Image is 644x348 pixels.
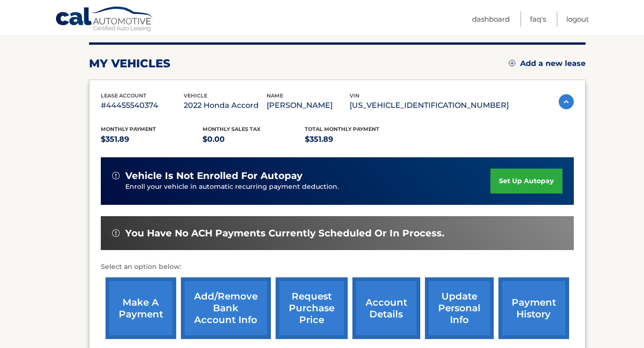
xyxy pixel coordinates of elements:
[203,133,305,146] p: $0.00
[472,11,510,27] a: Dashboard
[276,277,348,339] a: request purchase price
[89,57,171,71] h2: my vehicles
[509,59,586,68] a: Add a new lease
[181,277,271,339] a: Add/Remove bank account info
[125,170,302,182] span: vehicle is not enrolled for autopay
[267,99,350,112] p: [PERSON_NAME]
[509,60,515,66] img: add.svg
[425,277,494,339] a: update personal info
[101,261,574,273] p: Select an option below:
[350,99,509,112] p: [US_VEHICLE_IDENTIFICATION_NUMBER]
[559,94,574,109] img: accordion-active.svg
[101,133,203,146] p: $351.89
[125,227,444,239] span: You have no ACH payments currently scheduled or in process.
[352,277,420,339] a: account details
[112,172,120,179] img: alert-white.svg
[350,92,359,99] span: vin
[267,92,283,99] span: name
[112,229,120,237] img: alert-white.svg
[203,126,261,132] span: Monthly sales Tax
[498,277,569,339] a: payment history
[106,277,176,339] a: make a payment
[184,92,207,99] span: vehicle
[101,92,147,99] span: lease account
[305,133,407,146] p: $351.89
[125,182,491,192] p: Enroll your vehicle in automatic recurring payment deduction.
[101,126,156,132] span: Monthly Payment
[55,6,154,33] a: Cal Automotive
[566,11,589,27] a: Logout
[530,11,546,27] a: FAQ's
[305,126,379,132] span: Total Monthly Payment
[101,99,184,112] p: #44455540374
[490,169,562,194] a: set up autopay
[184,99,267,112] p: 2022 Honda Accord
